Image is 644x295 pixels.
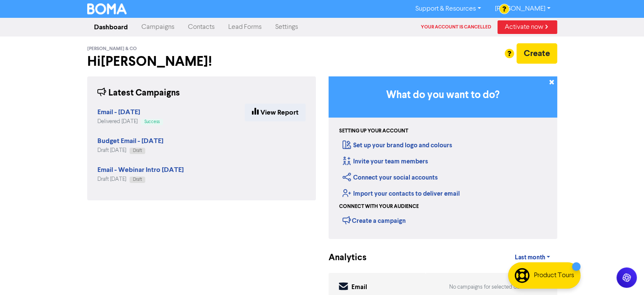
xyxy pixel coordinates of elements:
[87,3,127,14] img: BOMA Logo
[87,19,135,36] a: Dashboard
[409,2,488,16] a: Support & Resources
[341,89,544,101] h3: What do you want to do?
[181,19,221,36] a: Contacts
[421,24,498,31] div: Your account is cancelled
[351,283,367,292] div: Email
[339,203,419,211] div: Connect with your audience
[343,157,428,166] a: Invite your team members
[97,109,140,116] a: Email - [DATE]
[343,141,452,149] a: Set up your brand logo and colours
[133,149,142,153] span: Draft
[133,177,142,182] span: Draft
[329,76,557,239] div: Getting Started in BOMA
[514,254,545,261] span: Last month
[498,20,557,34] a: Activate now
[97,167,184,174] a: Email - Webinar Intro [DATE]
[87,46,137,52] span: [PERSON_NAME] & Co
[97,137,163,145] strong: Budget Email - [DATE]
[87,53,316,70] h2: Hi [PERSON_NAME] !
[343,190,460,198] a: Import your contacts to deliver email
[488,2,557,16] a: [PERSON_NAME]
[97,146,163,155] div: Draft [DATE]
[508,249,557,266] a: Last month
[449,283,534,291] div: No campaigns for selected dates
[97,108,140,116] strong: Email - [DATE]
[602,254,644,295] iframe: Chat Widget
[343,174,438,182] a: Connect your social accounts
[97,118,163,126] div: Delivered [DATE]
[97,166,184,174] strong: Email - Webinar Intro [DATE]
[329,251,356,264] div: Analytics
[97,138,163,145] a: Budget Email - [DATE]
[221,19,268,36] a: Lead Forms
[144,120,160,124] span: Success
[343,214,406,227] div: Create a campaign
[245,104,306,121] a: View Report
[268,19,305,36] a: Settings
[339,127,408,135] div: Setting up your account
[97,175,184,183] div: Draft [DATE]
[135,19,181,36] a: Campaigns
[517,43,557,64] button: Create
[97,87,180,100] div: Latest Campaigns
